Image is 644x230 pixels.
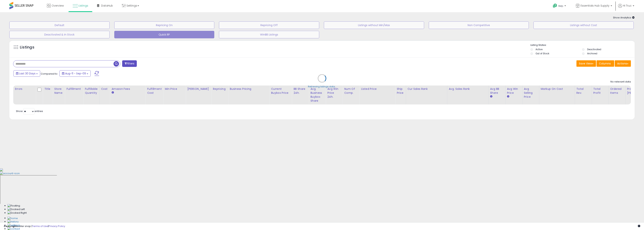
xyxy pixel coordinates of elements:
button: Listings without Cost [533,21,634,29]
img: Floating [8,204,20,208]
a: Hi Truc [618,4,634,12]
img: History [8,220,19,224]
button: Repricing Off [219,21,319,29]
div: Retrieving listings data.. [308,85,336,88]
button: Deactivated & In Stock [9,31,110,38]
span: Show Analytics [613,16,635,19]
button: Default [9,21,110,29]
span: Overview [52,4,64,8]
span: DataHub [101,4,113,8]
button: Listings without Min/Max [324,21,424,29]
img: Settings [8,224,20,227]
button: Repricing On [114,21,214,29]
span: Hi Truc [623,4,632,8]
img: Docked Right [8,211,27,215]
button: WinBB Listings [219,31,319,38]
button: Non Competitive [429,21,529,29]
span: Listings [78,4,88,8]
span: Essentials Hub Supply [581,4,609,8]
img: Home [8,217,18,220]
img: Docked Left [8,208,25,211]
a: Help [550,1,570,12]
button: Quick RP [114,31,214,38]
span: Help [558,4,563,8]
i: Get Help [553,3,557,8]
